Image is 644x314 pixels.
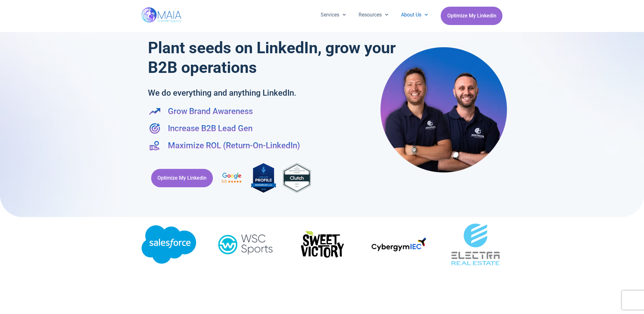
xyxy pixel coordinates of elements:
img: Maia Digital- Shay & Eli [380,47,507,173]
a: Resources [352,7,395,23]
div: 17 / 19 [448,217,503,274]
span: Grow Brand Awareness [166,105,253,117]
img: Dark-modeoff-Gradienton [372,238,426,251]
span: Optimize My Linkedin [157,172,207,184]
a: Services [314,7,352,23]
a: About Us [395,7,434,23]
h1: Plant seeds on LinkedIn, grow your B2B operations [148,38,399,77]
span: Optimize My Linkedin [447,10,496,22]
div: 15 / 19 [295,225,349,266]
img: MAIA Digital's rating on DesignRush, the industry-leading B2B Marketplace connecting brands with ... [251,161,276,195]
div: 16 / 19 [372,238,426,253]
span: Maximize ROL (Return-On-LinkedIn) [166,139,300,151]
a: Optimize My Linkedin [151,169,213,187]
div: 14 / 19 [218,230,273,261]
img: „…˜ƒ„ (1) (1) [448,217,503,272]
a: Optimize My Linkedin [441,7,502,25]
div: Image Carousel [142,217,503,274]
img: $OwNX5LDC34w6wqMnsaxDKaRVNkuSzWXvGhDW5fUi8uqd8sg6cxLca9 [295,225,349,264]
div: 13 / 19 [142,225,196,266]
span: Increase B2B Lead Gen [166,122,252,134]
img: WSC_Sports_Logo [218,230,273,259]
h2: We do everything and anything LinkedIn. [148,87,357,99]
img: salesforce-2 [142,225,196,263]
nav: Menu [314,7,435,23]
